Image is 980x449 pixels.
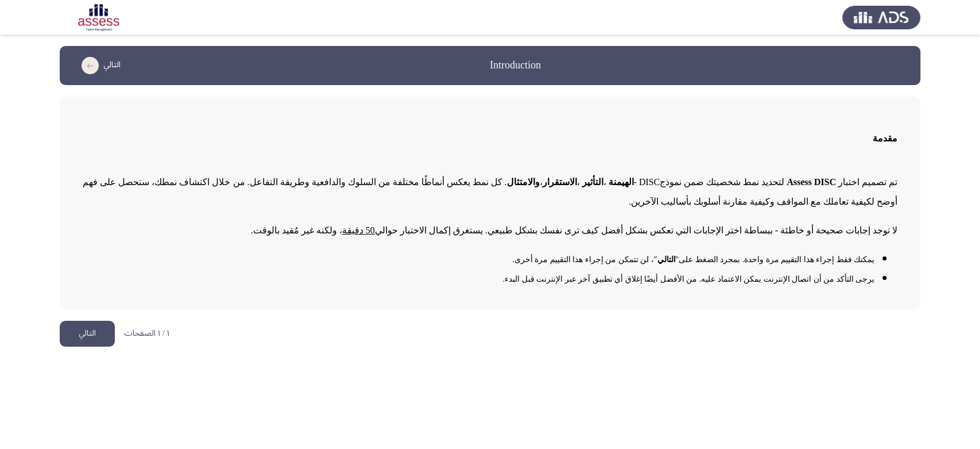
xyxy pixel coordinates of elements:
[787,177,836,187] b: Assess DISC
[654,255,657,264] span: "
[83,177,897,206] span: كل نمط يعكس أنماطًا مختلفة من السلوك والدافعية وطريقة التفاعل. من خلال اكتشاف نمطك، ستحصل على فهم...
[657,255,675,264] span: التالي
[60,1,138,33] img: Assessment logo of Assess DISC
[542,177,576,187] b: الاستقرار
[608,177,633,187] span: الهيمنة
[679,255,874,264] span: يمكنك فقط إجراء هذا التقييم مرة واحدة. بمجرد الضغط على
[253,225,897,235] span: لا توجد إجابات صحيحة أو خاطئة - ببساطة اختر الإجابات التي تعكس بشكل أفضل كيف ترى نفسك بشكل طبيعي....
[660,177,784,187] span: لتحديد نمط شخصيتك ضمن نموذج
[582,177,606,187] span: ،
[512,255,514,264] span: .
[342,225,375,235] u: 50 دقيقة
[576,177,579,187] span: ،
[514,255,654,264] span: ، لن تتمكن من إجراء هذا التقييم مرة أخرى
[842,1,920,33] img: Assess Talent Management logo
[503,275,875,283] span: يرجى التأكد من أن اتصال الإنترنت يمكن الاعتماد عليه. من الأفضل أيضًا إغلاق أي تطبيق آخر عبر الإنت...
[838,177,897,187] span: تم تصميم اختبار
[490,58,541,72] h3: Introduction
[251,225,253,235] span: .
[506,177,539,187] b: والامتثال
[60,321,115,347] button: load next page
[629,197,631,206] span: .
[633,177,660,187] span: - DISC
[73,56,124,75] button: load next page
[873,133,897,143] span: مقدمة
[504,177,576,187] span: ، .
[675,255,679,264] span: "
[124,329,169,339] p: ١ / ١ الصفحات
[582,177,603,187] b: التأثير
